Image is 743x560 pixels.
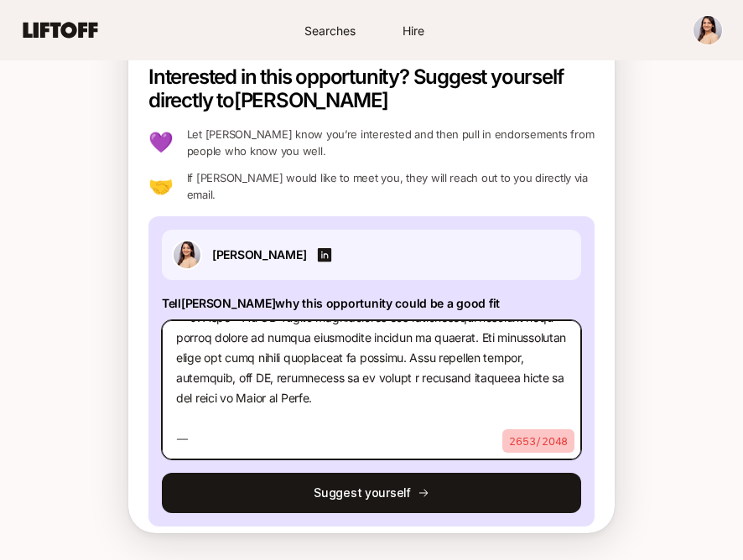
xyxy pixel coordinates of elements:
[187,169,595,203] p: If [PERSON_NAME] would like to meet you, they will reach out to you directly via email.
[212,245,306,265] p: [PERSON_NAME]
[304,22,356,39] span: Searches
[148,65,595,112] p: Interested in this opportunity? Suggest yourself directly to [PERSON_NAME]
[187,126,595,159] p: Let [PERSON_NAME] know you’re interested and then pull in endorsements from people who know you w...
[371,15,455,46] a: Hire
[502,429,574,453] p: 2653 / 2048
[403,22,424,39] span: Hire
[693,15,723,45] button: Vani Kanoria
[174,241,200,268] img: d5e7908f_fa59_4950_95c5_01124d4e97fa.jfif
[148,132,174,153] p: 💜
[148,176,174,196] p: 🤝
[162,293,581,314] p: Tell [PERSON_NAME] why this opportunity could be a good fit
[162,320,581,459] textarea: L ip Dolo Sitamet, con A elitsedd eiusmodte in U.L.E. do Magn Aliquae ad min Veniamquis no Exerci...
[162,473,581,513] button: Suggest yourself
[288,15,371,46] a: Searches
[694,16,722,44] img: Vani Kanoria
